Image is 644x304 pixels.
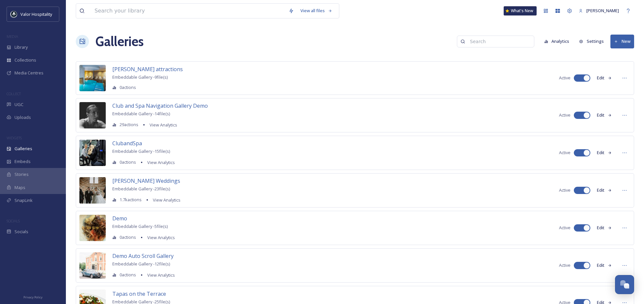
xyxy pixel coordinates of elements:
button: Edit [594,259,615,272]
img: louis.edwards%2540theclubandspachester.com-R6__0875%281%29.jpeg [79,140,106,166]
img: Byhannahphotographyenquiries%2540gmail.com-IMG_0319.jpeg [79,252,106,279]
a: Galleries [96,32,144,51]
span: Active [559,187,571,193]
img: bf1c6859-675c-4a81-a9ac-4ce0de76faf3.jpg [79,215,106,241]
a: [PERSON_NAME] [575,4,622,17]
button: Edit [594,146,615,159]
span: Demo [112,215,127,222]
span: 0 actions [120,234,136,240]
span: Embeddable Gallery - 12 file(s) [112,261,170,267]
span: Embeddable Gallery - 23 file(s) [112,186,170,192]
span: Embeddable Gallery - 14 file(s) [112,111,170,117]
span: Maps [14,184,25,191]
button: Edit [594,184,615,197]
span: Socials [14,229,28,235]
a: Settings [576,35,610,48]
span: Tapas on the Terrace [112,290,166,297]
span: 29 actions [120,122,138,128]
span: View Analytics [147,272,175,278]
span: COLLECT [7,91,21,96]
span: [PERSON_NAME] [586,8,619,14]
span: Active [559,225,571,231]
input: Search [467,35,531,48]
span: Demo Auto Scroll Gallery [112,252,174,260]
span: SnapLink [14,197,33,204]
span: MEDIA [7,34,18,39]
button: New [610,35,634,48]
span: Embeddable Gallery - 9 file(s) [112,74,168,80]
span: 0 actions [120,84,136,91]
span: Club and Spa Navigation Gallery Demo [112,102,208,109]
span: View Analytics [147,159,175,165]
span: 0 actions [120,272,136,278]
span: Library [14,44,28,50]
span: ClubandSpa [112,140,142,147]
span: Active [559,75,571,81]
span: Active [559,262,571,268]
button: Open Chat [615,275,634,294]
span: [PERSON_NAME] attractions [112,66,183,73]
a: View all files [297,4,336,17]
span: Valor Hospitality [20,11,52,17]
button: Edit [594,221,615,234]
img: 018_DT_Hilton_Chester_Gym_and_Spa.jpg [79,65,106,91]
img: images [11,11,17,17]
span: SOCIALS [7,218,20,223]
span: Galleries [14,146,32,152]
a: Analytics [541,35,576,48]
a: View Analytics [144,234,175,241]
a: View Analytics [144,158,175,166]
img: kevjacutanweddings-18232722733117628.jpg [79,177,106,204]
span: Embeddable Gallery - 5 file(s) [112,223,168,229]
span: Active [559,112,571,118]
img: louis.edwards%2540theclubandspachester.com-R6__1631.jpg [79,102,106,128]
span: UGC [14,101,23,108]
button: Edit [594,71,615,84]
span: Collections [14,57,36,63]
span: Stories [14,171,29,178]
button: Analytics [541,35,573,48]
span: Uploads [14,114,31,121]
a: View Analytics [150,196,181,204]
input: Search your library [91,4,285,18]
span: View Analytics [147,235,175,240]
span: 0 actions [120,159,136,165]
span: 1.7k actions [120,197,142,203]
a: What's New [504,6,537,15]
span: [PERSON_NAME] Weddings [112,177,180,184]
span: View Analytics [153,197,181,203]
button: Edit [594,109,615,122]
span: Media Centres [14,70,43,76]
button: Settings [576,35,607,48]
a: View Analytics [146,121,177,129]
span: Active [559,150,571,156]
a: Privacy Policy [23,293,42,301]
a: View Analytics [144,271,175,279]
span: Embeddable Gallery - 15 file(s) [112,148,170,154]
span: Embeds [14,158,31,165]
span: View Analytics [150,122,177,128]
span: Privacy Policy [23,295,42,299]
span: WIDGETS [7,135,22,140]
